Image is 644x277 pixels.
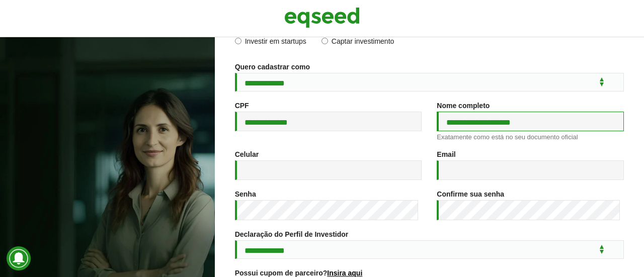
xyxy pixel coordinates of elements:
label: Senha [235,191,256,198]
label: Possui cupom de parceiro? [235,269,363,276]
a: Insira aqui [327,269,362,276]
label: Investir em startups [235,38,306,48]
label: Email [437,151,455,158]
label: Quero cadastrar como [235,63,310,70]
input: Investir em startups [235,38,242,44]
label: Nome completo [437,102,490,109]
div: Exatamente como está no seu documento oficial [437,134,624,140]
label: Declaração do Perfil de Investidor [235,231,349,238]
label: Confirme sua senha [437,191,504,198]
label: CPF [235,102,249,109]
label: Captar investimento [321,38,394,48]
label: Celular [235,151,259,158]
input: Captar investimento [321,38,328,44]
img: EqSeed Logo [284,5,360,30]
